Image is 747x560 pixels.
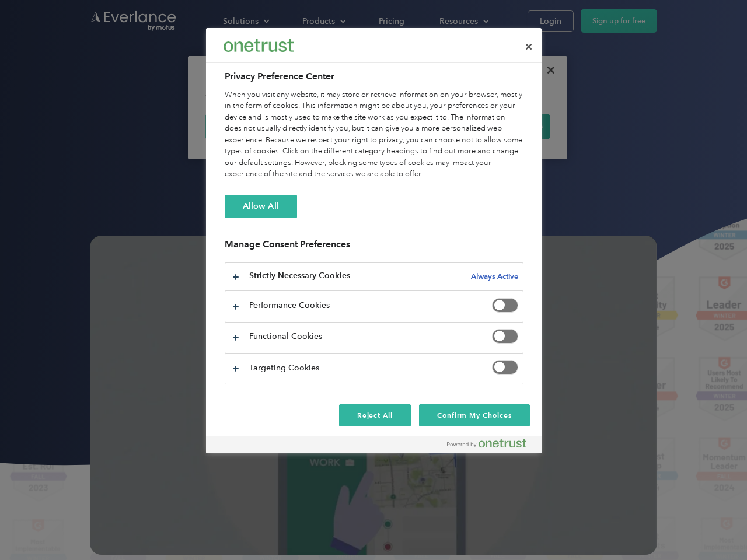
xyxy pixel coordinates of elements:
[225,239,523,257] h3: Manage Consent Preferences
[206,28,542,453] div: Privacy Preference Center
[225,69,523,83] h2: Privacy Preference Center
[225,89,523,180] div: When you visit any website, it may store or retrieve information on your browser, mostly in the f...
[447,439,526,448] img: Powered by OneTrust Opens in a new Tab
[447,439,536,453] a: Powered by OneTrust Opens in a new Tab
[339,404,411,426] button: Reject All
[206,28,542,453] div: Preference center
[516,34,542,60] button: Close
[224,34,294,57] div: Everlance
[224,39,294,51] img: Everlance
[419,404,529,426] button: Confirm My Choices
[225,195,297,218] button: Allow All
[86,69,145,94] input: Submit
